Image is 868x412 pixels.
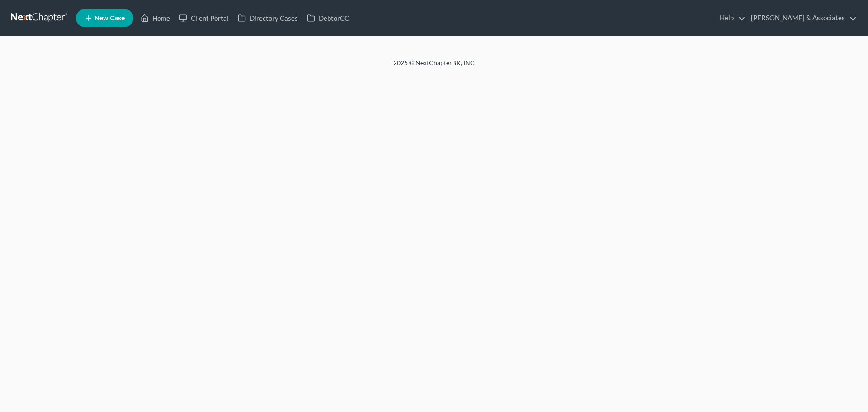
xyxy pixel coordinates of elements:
[233,10,302,26] a: Directory Cases
[136,10,175,26] a: Home
[175,10,233,26] a: Client Portal
[76,9,133,27] new-legal-case-button: New Case
[302,10,354,26] a: DebtorCC
[715,10,745,26] a: Help
[746,10,857,26] a: [PERSON_NAME] & Associates
[176,58,692,75] div: 2025 © NextChapterBK, INC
